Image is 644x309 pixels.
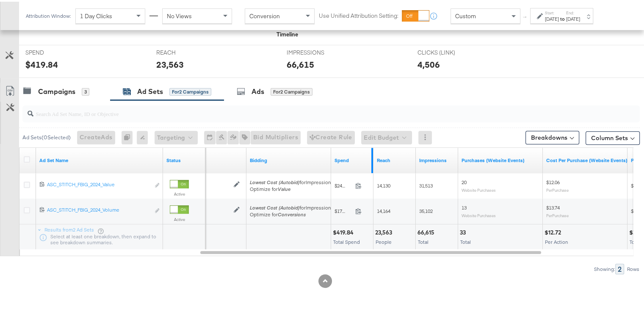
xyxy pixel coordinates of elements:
div: $419.84 [25,57,58,69]
div: Showing: [594,265,615,270]
span: Conversion [249,11,280,18]
span: SPEND [25,47,89,55]
span: Total [418,237,428,243]
div: 66,615 [287,57,314,69]
span: IMPRESSIONS [287,47,350,55]
span: 14,164 [377,206,390,212]
em: Value [278,184,290,190]
em: Conversions [278,210,306,216]
span: 35,102 [419,206,433,212]
strong: to [559,14,566,20]
div: Ad Sets [137,85,163,95]
span: for Impressions [250,203,334,209]
div: [DATE] [566,14,580,21]
a: The number of times a purchase was made tracked by your Custom Audience pixel on your website aft... [462,155,539,162]
a: ASC_STITCH_FBIG_2024_Value [47,179,150,188]
div: Rows [627,265,640,270]
span: 1 Day Clicks [80,11,112,18]
div: Ad Sets ( 0 Selected) [22,132,71,140]
div: Ads [252,85,264,95]
label: Active [170,215,189,221]
div: 66,615 [417,227,437,235]
em: Lowest Cost (Autobid) [250,203,300,209]
a: The total amount spent to date. [334,155,370,162]
input: Search Ad Set Name, ID or Objective [33,100,584,117]
div: Optimize for [250,210,334,216]
div: [DATE] [545,14,559,21]
span: $178.64 [334,206,352,212]
a: Your Ad Set name. [39,155,160,162]
label: Active [170,190,189,195]
span: Per Action [545,237,568,243]
span: Total [630,237,640,243]
button: Column Sets [586,130,640,143]
label: Start: [545,8,559,14]
div: 23,563 [156,57,184,69]
div: for 2 Campaigns [271,86,312,94]
div: 33 [460,227,468,235]
span: $241.20 [334,181,352,187]
span: $13.74 [546,203,560,209]
div: ASC_STITCH_FBIG_2024_Value [47,179,150,186]
span: No Views [167,11,192,18]
span: Total [460,237,471,243]
div: Campaigns [38,85,75,95]
em: Lowest Cost (Autobid) [250,177,300,184]
div: $419.84 [333,227,356,235]
span: CLICKS (LINK) [417,47,481,55]
span: for Impressions [250,177,334,184]
a: The number of people your ad was served to. [377,155,412,162]
sub: Website Purchases [462,211,496,216]
span: Custom [455,11,476,18]
span: Total Spend [333,237,360,243]
span: 14,130 [377,181,390,187]
div: $12.72 [544,227,564,235]
div: Optimize for [250,184,334,191]
div: for 2 Campaigns [169,86,211,94]
a: The number of times your ad was served. On mobile apps an ad is counted as served the first time ... [419,155,455,162]
div: 0 [122,129,137,143]
span: People [376,237,392,243]
sub: Per Purchase [546,211,569,216]
button: Breakdowns [525,129,579,143]
div: Attribution Window: [25,11,71,17]
div: 4,506 [417,57,440,69]
sub: Website Purchases [462,186,496,191]
a: ASC_STITCH_FBIG_2024_Volume [47,205,150,214]
div: 2 [615,262,624,273]
span: 20 [462,177,467,184]
span: 13 [462,203,467,209]
span: $12.06 [546,177,560,184]
a: Shows your bid and optimisation settings for this Ad Set. [250,155,328,162]
sub: Per Purchase [546,186,569,191]
span: 31,513 [419,181,433,187]
label: End: [566,8,580,14]
label: Use Unified Attribution Setting: [319,10,398,18]
span: REACH [156,47,220,55]
span: ↑ [521,14,529,17]
a: Shows the current state of your Ad Set. [166,155,202,162]
div: Timeline [276,29,298,37]
a: The average cost for each purchase tracked by your Custom Audience pixel on your website after pe... [546,155,627,162]
div: ASC_STITCH_FBIG_2024_Volume [47,205,150,212]
div: 23,563 [375,227,395,235]
div: 3 [82,86,89,94]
